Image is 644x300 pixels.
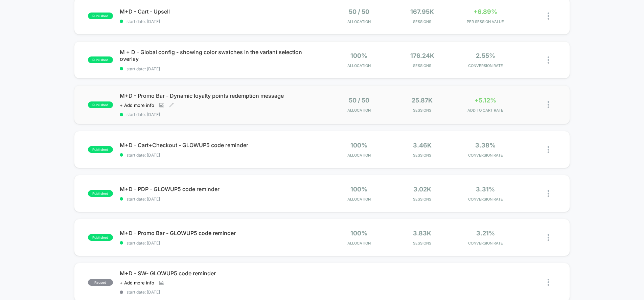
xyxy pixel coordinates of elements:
[120,92,322,99] span: M+D - Promo Bar - Dynamic loyalty points redemption message
[548,190,549,197] img: close
[548,101,549,108] img: close
[88,234,113,241] span: published
[120,142,322,148] span: M+D - Cart+Checkout - GLOWUP5 code reminder
[120,66,322,71] span: start date: [DATE]
[350,230,367,237] span: 100%
[350,186,367,193] span: 100%
[120,290,322,295] span: start date: [DATE]
[120,186,322,192] span: M+D - PDP - GLOWUP5 code reminder
[392,19,452,24] span: Sessions
[347,19,371,24] span: Allocation
[347,241,371,246] span: Allocation
[456,63,515,68] span: CONVERSION RATE
[88,279,113,286] span: paused
[120,240,322,246] span: start date: [DATE]
[476,52,495,59] span: 2.55%
[88,56,113,63] span: published
[350,142,367,149] span: 100%
[456,108,515,113] span: ADD TO CART RATE
[120,153,322,158] span: start date: [DATE]
[120,49,322,62] span: M + D - Global config - showing color swatches in the variant selection overlay
[410,8,434,15] span: 167.95k
[456,153,515,158] span: CONVERSION RATE
[548,56,549,64] img: close
[392,153,452,158] span: Sessions
[392,241,452,246] span: Sessions
[120,197,322,202] span: start date: [DATE]
[120,230,322,236] span: M+D - Promo Bar - GLOWUP5 code reminder
[347,153,371,158] span: Allocation
[548,146,549,153] img: close
[412,97,433,104] span: 25.87k
[120,280,154,285] span: + Add more info
[548,234,549,241] img: close
[548,13,549,20] img: close
[410,52,434,59] span: 176.24k
[120,102,154,108] span: + Add more info
[347,63,371,68] span: Allocation
[476,186,495,193] span: 3.31%
[456,241,515,246] span: CONVERSION RATE
[456,19,515,24] span: PER SESSION VALUE
[88,13,113,19] span: published
[392,63,452,68] span: Sessions
[120,112,322,117] span: start date: [DATE]
[413,230,431,237] span: 3.83k
[413,186,431,193] span: 3.02k
[548,279,549,286] img: close
[476,230,495,237] span: 3.21%
[350,52,367,59] span: 100%
[474,8,497,15] span: +6.89%
[475,142,496,149] span: 3.38%
[120,19,322,24] span: start date: [DATE]
[88,101,113,108] span: published
[413,142,432,149] span: 3.46k
[349,8,369,15] span: 50 / 50
[120,8,322,15] span: M+D - Cart - Upsell
[456,197,515,202] span: CONVERSION RATE
[392,108,452,113] span: Sessions
[347,197,371,202] span: Allocation
[88,190,113,197] span: published
[475,97,496,104] span: +5.12%
[392,197,452,202] span: Sessions
[120,270,322,277] span: M+D - SW- GLOWUP5 code reminder
[349,97,369,104] span: 50 / 50
[88,146,113,153] span: published
[347,108,371,113] span: Allocation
